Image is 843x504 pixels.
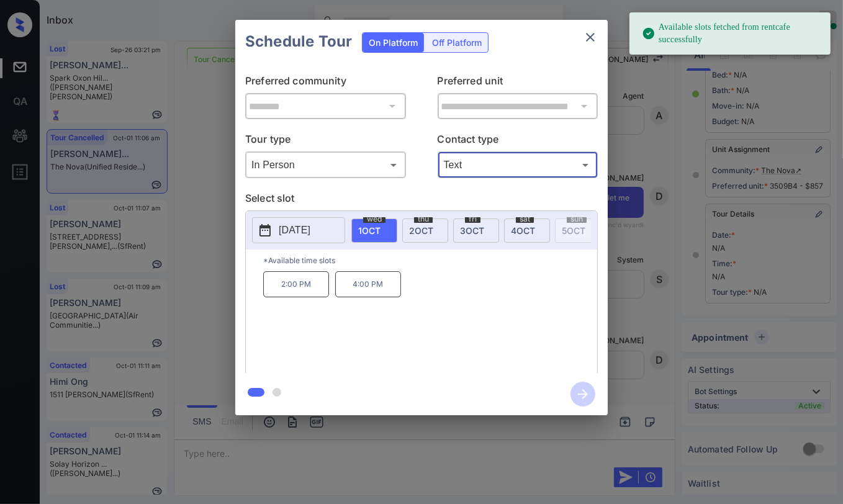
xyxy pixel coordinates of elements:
[642,16,821,51] div: Available slots fetched from rentcafe successfully
[516,215,534,223] span: sat
[441,155,595,175] div: Text
[351,218,397,243] div: date-select
[460,225,484,236] span: 3 OCT
[438,132,598,151] p: Contact type
[279,223,310,238] p: [DATE]
[426,33,488,52] div: Off Platform
[453,218,499,243] div: date-select
[465,215,480,223] span: fri
[248,155,403,175] div: In Person
[504,218,550,243] div: date-select
[563,378,603,410] button: btn-next
[263,271,329,297] p: 2:00 PM
[335,271,401,297] p: 4:00 PM
[245,191,598,210] p: Select slot
[245,132,406,151] p: Tour type
[245,73,406,93] p: Preferred community
[363,215,385,223] span: wed
[414,215,433,223] span: thu
[252,217,345,243] button: [DATE]
[511,225,535,236] span: 4 OCT
[363,33,424,52] div: On Platform
[438,73,598,93] p: Preferred unit
[358,225,381,236] span: 1 OCT
[235,20,362,63] h2: Schedule Tour
[578,25,603,50] button: close
[263,250,597,271] p: *Available time slots
[402,218,448,243] div: date-select
[409,225,433,236] span: 2 OCT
